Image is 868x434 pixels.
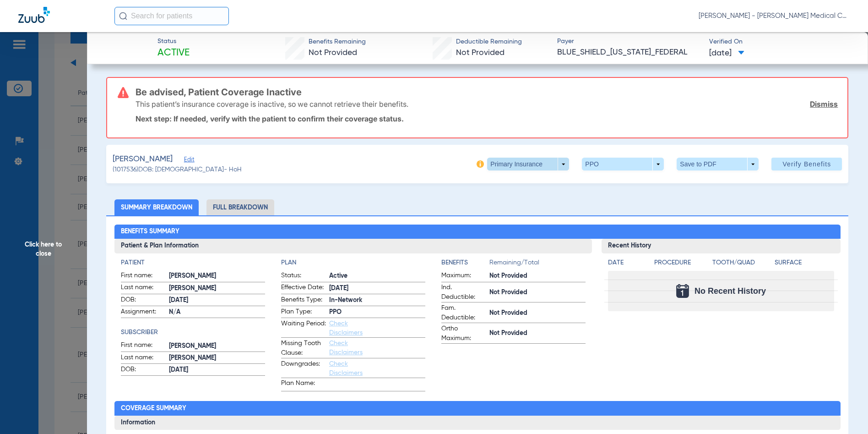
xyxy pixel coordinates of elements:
h3: Be advised, Patient Coverage Inactive [136,88,838,97]
span: First name: [121,341,166,352]
span: Ind. Deductible: [441,283,486,302]
h4: Tooth/Quad [712,258,772,268]
a: Dismiss [810,99,838,109]
span: [DATE] [169,296,265,305]
span: PPO [329,308,425,317]
span: Maximum: [441,271,486,282]
span: Deductible Remaining [456,37,522,47]
button: Verify Benefits [771,158,842,170]
span: Downgrades: [281,359,326,378]
img: Zuub Logo [18,7,50,23]
h3: Information [114,416,841,430]
span: Benefits Remaining [309,37,366,47]
span: Status [157,37,190,46]
span: Active [157,47,190,60]
app-breakdown-title: Benefits [441,258,489,271]
span: Remaining/Total [489,258,586,271]
app-breakdown-title: Procedure [654,258,709,271]
app-breakdown-title: Surface [775,258,834,271]
span: Plan Type: [281,307,326,318]
app-breakdown-title: Tooth/Quad [712,258,772,271]
span: First name: [121,271,166,282]
span: Active [329,271,425,281]
span: Not Provided [309,49,357,57]
span: Payer [557,37,701,46]
span: BLUE_SHIELD_[US_STATE]_FEDERAL [557,47,701,58]
a: Check Disclaimers [329,340,363,356]
span: Fam. Deductible: [441,303,486,323]
span: Benefits Type: [281,295,326,306]
h3: Recent History [602,239,841,253]
input: Search for patients [114,7,229,25]
span: Verified On [709,37,853,47]
span: Missing Tooth Clause: [281,339,326,358]
span: [PERSON_NAME] [169,353,265,363]
h3: Patient & Plan Information [114,239,592,253]
a: Check Disclaimers [329,361,363,376]
span: Not Provided [489,329,586,338]
span: Ortho Maximum: [441,324,486,343]
span: [PERSON_NAME] [113,154,173,165]
span: N/A [169,308,265,317]
img: error-icon [118,87,129,98]
h2: Benefits Summary [114,225,841,239]
span: [DATE] [329,284,425,293]
span: [PERSON_NAME] - [PERSON_NAME] Medical Center – Dental Clinic | SEARHC [699,11,850,21]
img: info-icon [477,160,484,168]
span: Not Provided [489,308,586,318]
span: Status: [281,271,326,282]
span: [PERSON_NAME] [169,284,265,293]
a: Check Disclaimers [329,320,363,336]
img: Search Icon [119,12,127,20]
span: Last name: [121,353,166,364]
span: Verify Benefits [782,160,831,168]
h4: Surface [775,258,834,268]
li: Summary Breakdown [114,199,199,215]
h2: Coverage Summary [114,401,841,416]
p: This patient’s insurance coverage is inactive, so we cannot retrieve their benefits. [136,99,408,109]
span: [PERSON_NAME] [169,271,265,281]
h4: Benefits [441,258,489,268]
span: DOB: [121,295,166,306]
span: Waiting Period: [281,319,326,337]
iframe: Chat Widget [822,390,868,434]
span: Plan Name: [281,379,326,391]
span: [DATE] [169,365,265,375]
button: Primary Insurance [487,158,569,170]
span: Edit [184,156,192,165]
h4: Procedure [654,258,709,268]
span: Not Provided [456,49,505,57]
span: Not Provided [489,271,586,281]
h4: Subscriber [121,328,265,337]
span: [PERSON_NAME] [169,341,265,351]
p: Next step: If needed, verify with the patient to confirm their coverage status. [136,114,838,123]
span: Not Provided [489,288,586,297]
span: Assignment: [121,307,166,318]
li: Full Breakdown [206,199,274,215]
span: Last name: [121,283,166,294]
app-breakdown-title: Date [608,258,646,271]
span: [DATE] [709,48,744,59]
span: DOB: [121,365,166,376]
span: No Recent History [694,286,766,296]
h4: Date [608,258,646,268]
span: (1017536) DOB: [DEMOGRAPHIC_DATA] - HoH [113,165,242,175]
button: Save to PDF [677,158,759,170]
h4: Patient [121,258,265,268]
span: Effective Date: [281,283,326,294]
h4: Plan [281,258,425,268]
span: In-Network [329,296,425,305]
img: Calendar [676,284,689,298]
button: PPO [582,158,664,170]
